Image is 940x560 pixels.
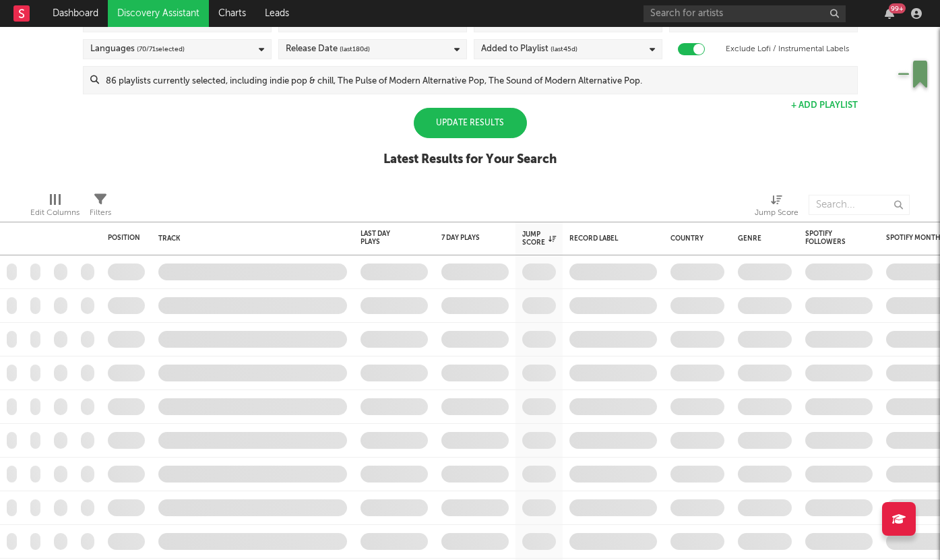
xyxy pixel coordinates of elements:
input: 86 playlists currently selected, including indie pop & chill, The Pulse of Modern Alternative Pop... [99,67,857,94]
span: ( 70 / 71 selected) [137,41,185,57]
button: + Add Playlist [791,101,858,110]
div: Added to Playlist [481,41,577,57]
div: Release Date [286,41,370,57]
span: (last 45 d) [551,41,577,57]
input: Search for artists [644,5,846,22]
div: Filters [90,188,111,227]
div: Last Day Plays [361,230,408,246]
div: 7 Day Plays [441,234,489,242]
div: Spotify Followers [805,230,852,246]
div: Update Results [414,108,527,138]
input: Search... [809,195,910,215]
div: Track [158,235,340,243]
label: Exclude Lofi / Instrumental Labels [726,41,849,57]
div: Latest Results for Your Search [383,152,557,168]
div: Jump Score [522,230,556,247]
div: Genre [738,235,785,243]
div: Country [670,235,718,243]
span: (last 180 d) [340,41,370,57]
div: Edit Columns [30,188,80,227]
div: Filters [90,205,111,221]
button: 99+ [885,8,894,19]
div: Edit Columns [30,205,80,221]
div: Jump Score [755,205,798,221]
div: Jump Score [755,188,798,227]
div: Position [108,234,140,242]
div: 99 + [889,3,906,13]
div: Languages [90,41,185,57]
div: Record Label [569,235,650,243]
